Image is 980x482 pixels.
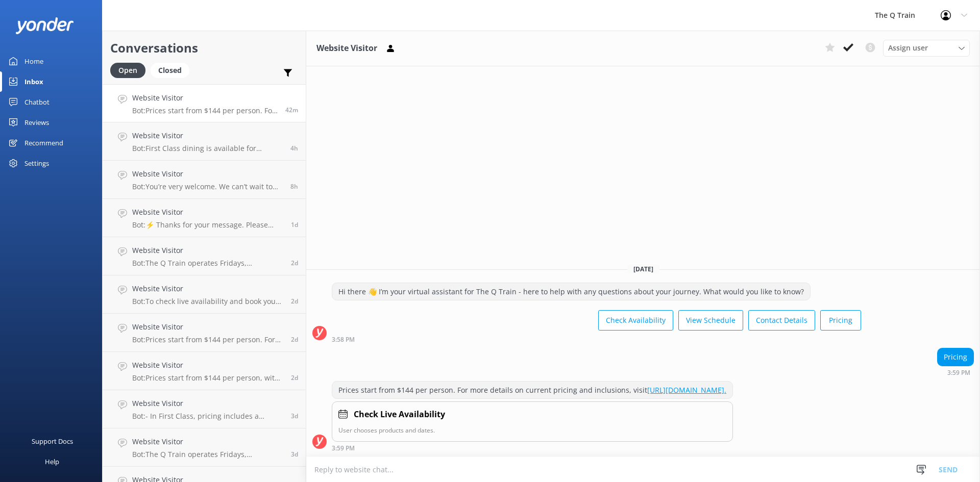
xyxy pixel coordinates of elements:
strong: 3:59 PM [332,445,355,451]
span: Sep 17 2025 08:19am (UTC +10:00) Australia/Sydney [290,182,298,191]
span: Assign user [888,42,928,54]
a: Website VisitorBot:Prices start from $144 per person. For more details on current pricing and inc... [103,84,306,122]
div: Reviews [24,112,49,133]
div: Home [24,51,43,71]
h3: Website Visitor [316,42,377,55]
h4: Website Visitor [132,436,283,447]
p: Bot: Prices start from $144 per person. For more details on current pricing and inclusions, visit... [132,335,283,344]
strong: 3:59 PM [947,370,970,376]
a: Website VisitorBot:- In First Class, pricing includes a private dining compartment, a scenic thre... [103,390,306,428]
div: Inbox [24,71,43,92]
h4: Website Visitor [132,360,283,371]
h4: Website Visitor [132,321,283,333]
button: View Schedule [678,310,743,331]
a: Closed [151,64,194,75]
strong: 3:58 PM [332,337,355,343]
p: Bot: - In First Class, pricing includes a private dining compartment, a scenic three-hour return ... [132,412,283,421]
h4: Website Visitor [132,283,283,294]
div: Support Docs [32,431,73,451]
p: Bot: ⚡ Thanks for your message. Please contact us on the form below so we can answer your question. [132,220,283,230]
a: Website VisitorBot:To check live availability and book your experience, please click [URL][DOMAIN... [103,275,306,314]
h2: Conversations [110,38,298,58]
p: Bot: First Class dining is available for couples in private two-person compartments, or for small... [132,144,283,153]
img: yonder-white-logo.png [15,17,74,34]
p: Bot: You’re very welcome. We can’t wait to have you onboard The Q Train. [132,182,283,191]
div: Recommend [24,133,63,153]
div: Prices start from $144 per person. For more details on current pricing and inclusions, visit [332,382,732,399]
p: Bot: To check live availability and book your experience, please click [URL][DOMAIN_NAME]. [132,297,283,306]
h4: Website Visitor [132,168,283,180]
a: Website VisitorBot:⚡ Thanks for your message. Please contact us on the form below so we can answe... [103,199,306,237]
h4: Website Visitor [132,130,283,141]
div: Sep 17 2025 03:59pm (UTC +10:00) Australia/Sydney [332,444,733,451]
h4: Website Visitor [132,245,283,256]
span: Sep 17 2025 03:59pm (UTC +10:00) Australia/Sydney [285,106,298,114]
span: Sep 15 2025 04:17pm (UTC +10:00) Australia/Sydney [291,259,298,267]
h4: Website Visitor [132,398,283,409]
div: Sep 17 2025 03:59pm (UTC +10:00) Australia/Sydney [937,369,974,376]
a: Website VisitorBot:Prices start from $144 per person, with several dining options to choose from.... [103,352,306,390]
p: Bot: The Q Train operates Fridays, Saturdays, and Sundays all year round, except on Public Holida... [132,450,283,459]
div: Hi there 👋 I’m your virtual assistant for The Q Train - here to help with any questions about you... [332,283,810,300]
span: Sep 15 2025 02:03pm (UTC +10:00) Australia/Sydney [291,297,298,306]
a: Open [110,64,151,75]
button: Check Availability [598,310,673,331]
p: User chooses products and dates. [338,425,726,435]
button: Contact Details [748,310,815,331]
div: Sep 17 2025 03:58pm (UTC +10:00) Australia/Sydney [332,336,861,343]
h4: Website Visitor [132,207,283,218]
div: Settings [24,153,49,173]
a: Website VisitorBot:First Class dining is available for couples in private two-person compartments... [103,122,306,161]
span: Sep 14 2025 02:13pm (UTC +10:00) Australia/Sydney [291,412,298,420]
p: Bot: The Q Train operates Fridays, Saturdays, and Sundays all year round, except on Public Holida... [132,259,283,268]
span: Sep 14 2025 09:37pm (UTC +10:00) Australia/Sydney [291,373,298,382]
span: Sep 14 2025 10:44am (UTC +10:00) Australia/Sydney [291,450,298,459]
div: Pricing [938,348,973,366]
a: Website VisitorBot:The Q Train operates Fridays, Saturdays, and Sundays all year round, except on... [103,237,306,275]
div: Closed [151,63,189,78]
h4: Check Live Availability [354,408,445,421]
h4: Website Visitor [132,92,278,104]
span: [DATE] [627,265,659,273]
div: Chatbot [24,92,50,112]
a: [URL][DOMAIN_NAME]. [647,385,726,395]
a: Website VisitorBot:The Q Train operates Fridays, Saturdays, and Sundays all year round, except on... [103,428,306,467]
div: Open [110,63,145,78]
button: Pricing [820,310,861,331]
p: Bot: Prices start from $144 per person, with several dining options to choose from. To explore cu... [132,373,283,383]
a: Website VisitorBot:Prices start from $144 per person. For more details on current pricing and inc... [103,314,306,352]
p: Bot: Prices start from $144 per person. For more details on current pricing and inclusions, visit... [132,106,278,115]
span: Sep 15 2025 03:56am (UTC +10:00) Australia/Sydney [291,335,298,344]
div: Assign User [883,40,970,56]
div: Help [45,451,59,472]
a: Website VisitorBot:You’re very welcome. We can’t wait to have you onboard The Q Train.8h [103,161,306,199]
span: Sep 16 2025 03:31pm (UTC +10:00) Australia/Sydney [291,220,298,229]
span: Sep 17 2025 12:23pm (UTC +10:00) Australia/Sydney [290,144,298,153]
